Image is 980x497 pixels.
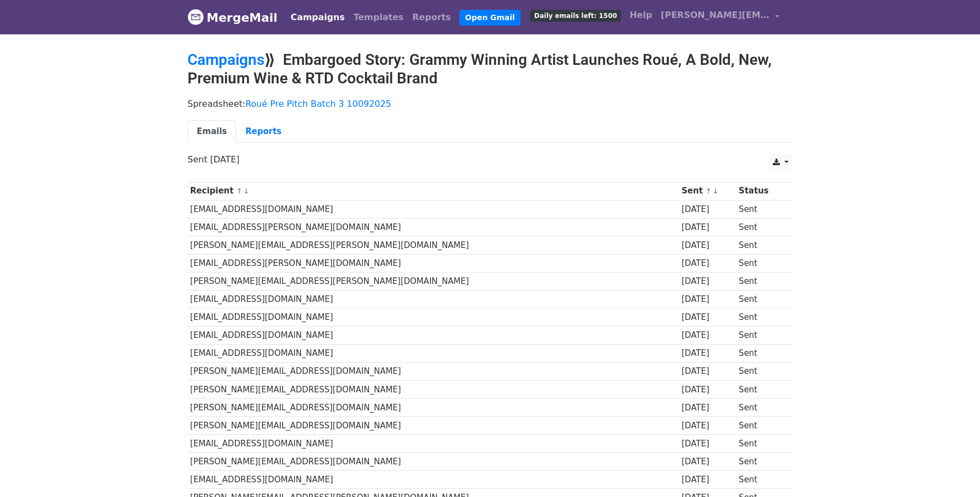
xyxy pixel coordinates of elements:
td: [EMAIL_ADDRESS][DOMAIN_NAME] [187,344,679,362]
a: ↓ [712,187,718,195]
div: [DATE] [682,311,734,324]
td: Sent [736,218,785,236]
td: Sent [736,272,785,290]
div: [DATE] [682,347,734,360]
a: Open Gmail [459,10,520,26]
td: Sent [736,344,785,362]
div: [DATE] [682,293,734,306]
div: [DATE] [682,474,734,486]
a: Roué Pre Pitch Batch 3 10092025 [245,99,391,109]
td: [PERSON_NAME][EMAIL_ADDRESS][DOMAIN_NAME] [187,416,679,434]
div: [DATE] [682,221,734,234]
div: [DATE] [682,203,734,216]
div: [DATE] [682,275,734,288]
th: Status [736,182,785,200]
td: [PERSON_NAME][EMAIL_ADDRESS][DOMAIN_NAME] [187,453,679,471]
td: [EMAIL_ADDRESS][DOMAIN_NAME] [187,308,679,326]
div: [DATE] [682,456,734,468]
img: MergeMail logo [187,9,204,25]
a: ↑ [237,187,243,195]
p: Sent [DATE] [187,154,793,165]
td: Sent [736,453,785,471]
td: [EMAIL_ADDRESS][PERSON_NAME][DOMAIN_NAME] [187,254,679,272]
td: [PERSON_NAME][EMAIL_ADDRESS][DOMAIN_NAME] [187,362,679,380]
td: [PERSON_NAME][EMAIL_ADDRESS][DOMAIN_NAME] [187,380,679,398]
div: [DATE] [682,257,734,270]
td: [EMAIL_ADDRESS][DOMAIN_NAME] [187,200,679,218]
td: Sent [736,236,785,254]
a: Reports [236,120,291,143]
div: [DATE] [682,329,734,342]
td: Sent [736,200,785,218]
div: [DATE] [682,420,734,432]
span: Daily emails left: 1500 [530,10,621,22]
h2: ⟫ Embargoed Story: Grammy Winning Artist Launches Roué, A Bold, New, Premium Wine & RTD Cocktail ... [187,51,793,87]
td: Sent [736,308,785,326]
a: Daily emails left: 1500 [526,4,625,26]
td: [PERSON_NAME][EMAIL_ADDRESS][PERSON_NAME][DOMAIN_NAME] [187,272,679,290]
td: Sent [736,362,785,380]
a: Campaigns [286,7,349,28]
td: [EMAIL_ADDRESS][DOMAIN_NAME] [187,471,679,489]
a: Templates [349,7,408,28]
div: [DATE] [682,438,734,450]
td: Sent [736,326,785,344]
td: Sent [736,290,785,308]
td: [EMAIL_ADDRESS][DOMAIN_NAME] [187,326,679,344]
a: ↓ [243,187,249,195]
p: Spreadsheet: [187,98,793,110]
td: Sent [736,416,785,434]
a: Help [625,4,656,26]
a: Emails [187,120,236,143]
td: [EMAIL_ADDRESS][DOMAIN_NAME] [187,290,679,308]
th: Recipient [187,182,679,200]
a: Reports [408,7,456,28]
td: Sent [736,435,785,453]
div: [DATE] [682,365,734,378]
td: Sent [736,471,785,489]
a: [PERSON_NAME][EMAIL_ADDRESS][DOMAIN_NAME] [656,4,784,30]
div: [DATE] [682,239,734,252]
td: Sent [736,380,785,398]
td: Sent [736,254,785,272]
div: [DATE] [682,402,734,414]
td: Sent [736,398,785,416]
a: MergeMail [187,6,277,29]
a: ↑ [706,187,712,195]
span: [PERSON_NAME][EMAIL_ADDRESS][DOMAIN_NAME] [661,9,770,22]
td: [EMAIL_ADDRESS][PERSON_NAME][DOMAIN_NAME] [187,218,679,236]
a: Campaigns [187,51,264,69]
td: [PERSON_NAME][EMAIL_ADDRESS][DOMAIN_NAME] [187,398,679,416]
td: [PERSON_NAME][EMAIL_ADDRESS][PERSON_NAME][DOMAIN_NAME] [187,236,679,254]
th: Sent [679,182,736,200]
td: [EMAIL_ADDRESS][DOMAIN_NAME] [187,435,679,453]
div: [DATE] [682,384,734,396]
